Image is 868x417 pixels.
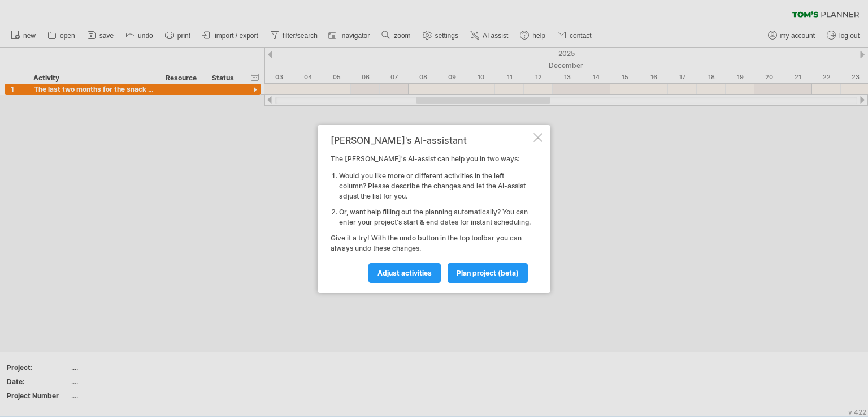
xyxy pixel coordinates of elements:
[339,171,531,201] li: Would you like more or different activities in the left column? Please describe the changes and l...
[368,263,441,283] a: Adjust activities
[377,269,432,277] span: Adjust activities
[331,135,531,145] div: [PERSON_NAME]'s AI-assistant
[339,207,531,227] li: Or, want help filling out the planning automatically? You can enter your project's start & end da...
[448,263,528,283] a: plan project (beta)
[457,269,519,277] span: plan project (beta)
[331,135,531,282] div: The [PERSON_NAME]'s AI-assist can help you in two ways: Give it a try! With the undo button in th...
